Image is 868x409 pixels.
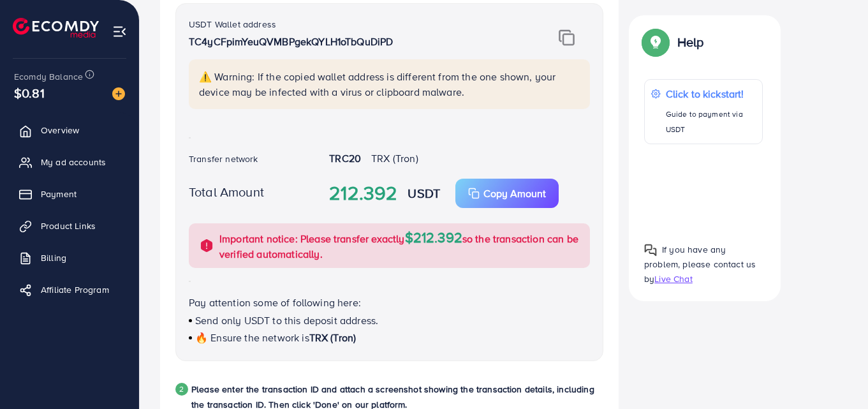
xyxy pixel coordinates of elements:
[189,18,276,31] label: USDT Wallet address
[189,295,590,310] p: Pay attention some of following here:
[41,188,77,200] span: Payment
[189,182,264,201] label: Total Amount
[371,151,418,165] span: TRX (Tron)
[455,179,559,208] button: Copy Amount
[10,213,129,239] a: Product Links
[644,31,667,54] img: Popup guide
[408,184,440,202] strong: USDT
[329,179,397,207] strong: 212.392
[677,34,704,50] p: Help
[10,117,129,143] a: Overview
[10,277,129,302] a: Affiliate Program
[329,151,361,165] strong: TRC20
[41,219,96,232] span: Product Links
[41,156,106,168] span: My ad accounts
[14,70,83,83] span: Ecomdy Balance
[814,352,858,399] iframe: Chat
[41,283,109,296] span: Affiliate Program
[189,152,258,165] label: Transfer network
[644,242,756,285] span: If you have any problem, please contact us by
[666,107,756,137] p: Guide to payment via USDT
[195,331,309,345] span: 🔥 Ensure the network is
[559,29,575,46] img: img
[41,124,79,137] span: Overview
[199,238,214,253] img: alert
[199,69,582,100] p: ⚠️ Warning: If the copied wallet address is different from the one shown, your device may be infe...
[41,251,66,264] span: Billing
[189,34,520,49] p: TC4yCFpimYeuQVMBPgekQYLH1oTbQuDiPD
[189,313,590,328] p: Send only USDT to this deposit address.
[644,243,657,256] img: Popup guide
[666,86,756,101] p: Click to kickstart!
[112,87,125,100] img: image
[10,245,129,271] a: Billing
[10,181,129,207] a: Payment
[405,227,462,247] span: $212.392
[175,383,188,396] div: 2
[654,272,692,285] span: Live Chat
[483,186,546,201] p: Copy Amount
[309,331,357,345] span: TRX (Tron)
[13,18,99,38] img: logo
[14,84,45,102] span: $0.81
[10,149,129,175] a: My ad accounts
[219,230,582,262] p: Important notice: Please transfer exactly so the transaction can be verified automatically.
[112,24,127,39] img: menu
